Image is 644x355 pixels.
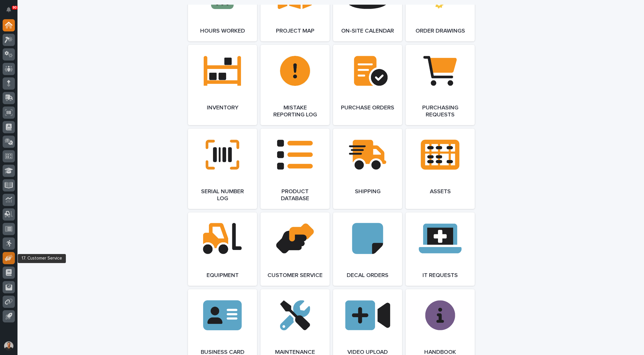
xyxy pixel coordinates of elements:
a: Inventory [188,45,257,125]
a: Product Database [261,129,330,209]
div: Notifications90 [7,7,15,16]
a: Purchasing Requests [406,45,475,125]
p: 90 [13,6,17,10]
a: Mistake Reporting Log [261,45,330,125]
a: Decal Orders [333,212,402,286]
a: Shipping [333,129,402,209]
a: Equipment [188,212,257,286]
a: Assets [406,129,475,209]
a: Purchase Orders [333,45,402,125]
a: Customer Service [261,212,330,286]
a: IT Requests [406,212,475,286]
a: Serial Number Log [188,129,257,209]
button: Notifications [3,3,15,16]
button: users-avatar [3,340,15,352]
